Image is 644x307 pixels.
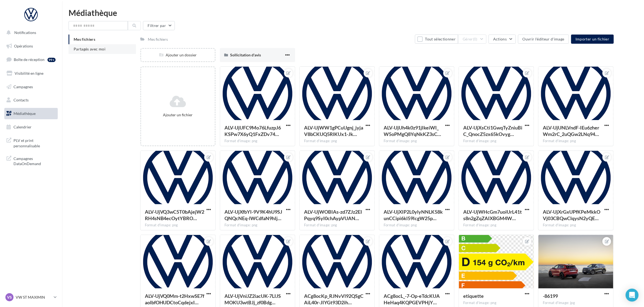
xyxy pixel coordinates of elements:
a: Opérations [3,40,59,52]
div: Format d'image: png [463,139,529,144]
span: ALV-UjXfbYI-9V9K4hU9SJQNQcNEq-lWCdfaN9hIjw51e65JGKBgr3y5Tg [224,209,282,221]
span: Visibilité en ligne [15,71,43,76]
span: etiquette [463,293,484,299]
div: Format d'image: png [145,223,211,228]
div: Mes fichiers [148,37,168,42]
span: ALV-UjXrGxUPfKPeMkkOVj03CBQwClqysN2yQE751gJdxqoUfJ2zsVflHA [543,209,600,221]
span: ALV-UjXsCti1GwqTyZniuBiC_QnocZ5zx65kOvyg4tGzFQ1XXz74266E9Q [463,125,522,137]
span: PLV et print personnalisable [13,137,56,148]
div: Format d'image: png [304,223,370,228]
a: Médiathèque [3,108,59,119]
button: Importer un fichier [571,35,614,44]
a: Boîte de réception99+ [3,54,59,65]
button: Actions [489,35,516,44]
button: Notifications [3,27,57,38]
p: VW ST MAXIMIN [16,295,52,300]
span: ALV-UjWW1gPCuUgnj_jyjaV8bCKUQ5RlKUx1-JkD4poPxv5EzgNDfEio4A [304,125,363,137]
span: ALV-UjVniJZ2iacUK-7LIJSMOKU3wtBJj_zf0BdgymWUXPZ0AGCPEqi6Cg [224,293,281,305]
span: Mes fichiers [74,37,95,42]
span: Campagnes [13,84,33,89]
span: Calendrier [13,125,32,129]
div: Format d'image: png [304,139,370,144]
span: ALV-UjVQ0Mm-t2HxwSE7faolbfOHUDCtoCqdejxIqERyRL3KsuiSKlojFg [145,293,205,305]
a: Campagnes DataOnDemand [3,153,59,169]
span: VS [7,295,12,300]
a: PLV et print personnalisable [3,135,59,151]
span: ALV-UjUh4k0z91jIkeiWI_W5oPMgQ8YqNkKZ3sCUV4PgamHUoW4JjRYmNQ [384,125,441,137]
a: Calendrier [3,121,59,133]
span: -86199 [543,293,558,299]
div: Ajouter un dossier [141,52,215,58]
div: Médiathèque [69,9,638,17]
span: (0) [473,37,478,41]
span: Importer un fichier [575,37,609,41]
span: Opérations [14,44,33,48]
span: Boîte de réception [14,57,45,62]
div: Ajouter un fichier [143,112,213,118]
div: Format d'image: png [384,223,450,228]
div: Format d'image: png [543,139,609,144]
span: Campagnes DataOnDemand [13,155,56,166]
span: Sollicitation d'avis [230,53,261,57]
div: Format d'image: jpg [543,301,609,305]
a: Visibilité en ligne [3,68,59,79]
span: ALV-UjWHcGm7uoiUrL41ts8n2gZqZAIXBGM4WD8J_TYlG1lLLnoPkQFHxw [463,209,522,221]
button: Gérer(0) [458,35,486,44]
a: Contacts [3,94,59,106]
a: Campagnes [3,81,59,93]
span: Partagés avec moi [74,47,105,51]
div: Format d'image: png [224,139,291,144]
span: ALV-UjWOBIAs-zd7ZJz2EIPqyq9SyI0chAypVUAN-ZifhWO1xLGg-yMWag [304,209,362,221]
div: Format d'image: png [224,223,291,228]
span: ALV-UjUNLVndF-IEu6zherWm2rC_2uQGw2LNq94H3W-uqp5ztwaNjCzlhQ [543,125,599,137]
a: VS VW ST MAXIMIN [4,292,58,302]
span: Médiathèque [13,111,36,116]
span: Actions [493,37,507,41]
span: Contacts [13,98,29,102]
span: ALV-UjXIP2L0ylyNNLK58kunCCipi6kl59IcgW25p5T4U-KnYf6wLX6c_w [384,209,443,221]
span: ACg8ocL_-7-Op-eTdcKUAHeHaq4KQPGEVPHjYIpRFzD4D6JWmnAGzoCFGA [384,293,440,305]
button: Tout sélectionner [415,35,458,44]
span: ACg8ocKp_RJNvVl92QSgCAiL40r-JIYGt93D2ihB6DG1ZyFOvqn9MWSi2A [304,293,363,305]
div: 99+ [47,58,56,62]
div: Open Intercom Messenger [626,289,639,302]
div: Format d'image: png [543,223,609,228]
div: Format d'image: png [463,301,529,305]
div: Format d'image: png [384,139,450,144]
span: ALV-UjVQ3wC5T0bAjejW2RH4sNB4ecOytYBROga-6Dz14nJYjBqSC2bZwA [145,209,205,221]
div: Format d'image: png [463,223,529,228]
button: Ouvrir l'éditeur d'image [518,35,569,44]
span: ALV-UjUFC9Mo76LfuzpJ6KSPw7X6yQ1FxZDv74Uc-mnR1O6-NgLBY9CCiw [224,125,281,137]
span: Notifications [14,30,36,35]
button: Filtrer par [143,21,175,30]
